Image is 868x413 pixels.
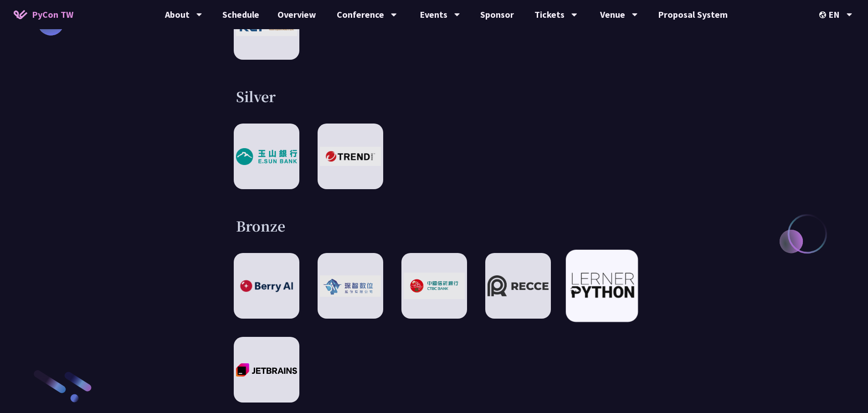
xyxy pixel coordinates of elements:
[568,272,635,300] img: LernerPython
[236,87,632,105] h3: Silver
[236,148,297,165] img: E.SUN Commercial Bank
[236,363,297,377] img: JetBrains
[236,217,632,235] h3: Bronze
[819,11,828,18] img: Locale Icon
[488,275,549,296] img: Recce | join us
[320,147,381,166] img: 趨勢科技 Trend Micro
[32,8,73,21] span: PyCon TW
[5,3,82,26] a: PyCon TW
[320,275,381,297] img: 深智數位
[14,10,27,19] img: Home icon of PyCon TW 2025
[236,278,297,294] img: Berry AI
[404,273,465,299] img: CTBC Bank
